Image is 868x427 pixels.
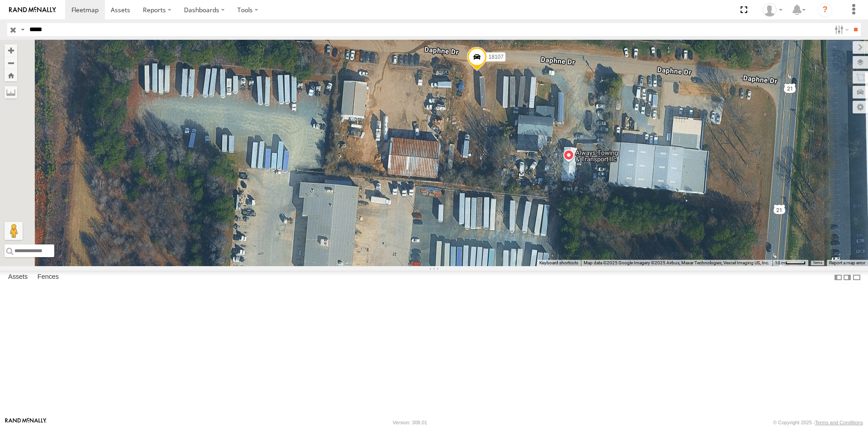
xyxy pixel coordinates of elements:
[5,69,17,81] button: Zoom Home
[834,271,843,284] label: Dock Summary Table to the Left
[759,3,786,17] div: Andres Calderon
[19,23,26,36] label: Search Query
[9,7,56,13] img: rand-logo.svg
[5,86,17,99] label: Measure
[831,23,850,36] label: Search Filter Options
[4,271,32,284] label: Assets
[843,271,852,284] label: Dock Summary Table to the Right
[5,222,23,240] button: Drag Pegman onto the map to open Street View
[539,260,578,266] button: Keyboard shortcuts
[829,260,865,265] a: Report a map error
[818,3,832,17] i: ?
[813,261,822,265] a: Terms (opens in new tab)
[773,420,863,425] div: © Copyright 2025 -
[5,44,17,56] button: Zoom in
[853,101,868,113] label: Map Settings
[852,271,861,284] label: Hide Summary Table
[775,260,785,265] span: 10 m
[5,418,47,427] a: Visit our Website
[5,56,17,69] button: Zoom out
[584,260,769,265] span: Map data ©2025 Google Imagery ©2025 Airbus, Maxar Technologies, Vexcel Imaging US, Inc.
[393,420,427,425] div: Version: 308.01
[33,271,63,284] label: Fences
[772,260,808,266] button: Map Scale: 10 m per 41 pixels
[815,420,863,425] a: Terms and Conditions
[489,54,504,60] span: 18107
